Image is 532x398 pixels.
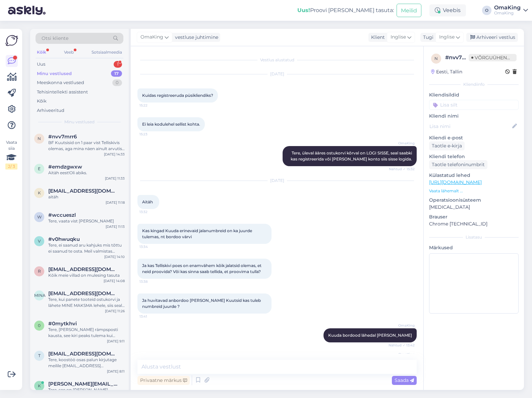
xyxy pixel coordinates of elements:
span: kirsti.tihho@gmail.com [48,188,118,194]
font: Kõik meie villad on mulesing tasuta [48,273,120,278]
span: #0mytkhvi [48,321,77,327]
font: mina [34,293,46,298]
font: Meeskonna vestlused [37,80,84,85]
font: 15:23 [139,132,147,136]
font: Veeb [64,50,74,55]
font: 0 [116,80,119,85]
font: Privaatne märkus [140,377,182,383]
font: OmaKing [398,141,415,145]
font: Tere, üleval ääres ostukorvi kõrval on LOGI SISSE, seal saabki kas registreerida või [PERSON_NAME... [291,150,413,161]
font: Taotle telefoninumbrit [432,161,485,168]
font: Kõik [37,98,47,104]
font: Operatsioonisüsteem [429,197,481,203]
font: Tere, vaata vist [PERSON_NAME] [48,218,114,223]
font: 17 [114,71,119,76]
font: [EMAIL_ADDRESS][DOMAIN_NAME] [48,350,140,357]
font: Nähtud ✓ 15:32 [389,167,415,171]
font: Kliendi nimi [429,113,459,119]
font: [DATE] [270,71,284,76]
font: Minu vestlused [64,119,95,124]
font: / 3 [10,164,15,169]
font: O [485,8,488,13]
button: Meilid [397,4,421,17]
font: Saada [395,377,409,383]
font: n [434,56,438,61]
font: k [38,383,41,388]
font: [DATE] 11:13 [106,224,125,229]
font: 13:41 [139,314,147,319]
font: # [445,54,449,61]
font: Brauser [429,214,448,220]
font: Tugi [423,34,433,40]
font: Aitäh [142,199,153,204]
font: OmaKing [398,352,415,356]
font: Klient [371,34,385,40]
font: Sotsiaalmeedia [92,50,122,55]
span: rothmanjoanna@gmail.com [48,266,118,272]
font: Veebis [443,7,461,13]
font: Uus! [297,7,310,13]
span: inna_kopeliovitch@hotmail.com [48,290,118,296]
font: [PERSON_NAME][EMAIL_ADDRESS][DOMAIN_NAME] [48,381,184,387]
font: Vaata lähemalt ... [429,188,463,193]
font: aitäh [48,194,58,199]
font: [EMAIL_ADDRESS][DOMAIN_NAME] [48,290,140,296]
font: Kliendisildid [429,92,459,98]
a: [URL][DOMAIN_NAME] [429,179,482,185]
font: [MEDICAL_DATA] [429,204,470,210]
font: Otsi kliente [42,35,68,41]
font: OmaKing [398,323,415,328]
font: Tere, kui panete tooteid ostukorvi ja lähete MINE MAKSMA lehele, siis seal saate oma aadressi ja ... [48,297,125,320]
font: Kliendi telefon [429,153,465,159]
input: Lisa silt [429,100,519,110]
font: 15:22 [139,103,147,108]
font: Lisatasu [466,235,482,240]
font: [DATE] 14:10 [104,255,125,259]
font: Chrome [TECHNICAL_ID] [429,221,487,227]
font: Ja kas Telliskivi poes on enamvähem kõik jalatsid olemas, et neid proovida? Või kas sinna saab te... [142,263,262,274]
font: Uus [37,61,45,67]
font: vestluse juhtimine [175,34,218,40]
span: #wccueszl [48,212,76,218]
font: 2 [8,164,10,169]
font: #nvv7mrr6 [48,133,77,140]
font: [DATE] 9:11 [107,339,125,343]
font: w [37,214,42,219]
font: e [38,166,41,171]
font: Minu vestlused [37,71,72,76]
input: Lisa nimi [429,123,511,130]
font: 0 [38,323,41,328]
font: #v0hwuqku [48,236,80,242]
span: #nvv7mrr6 [48,134,77,140]
span: #emdzgwxw [48,164,82,170]
font: Meilid [401,7,417,14]
font: [DATE] 11:18 [106,200,125,205]
font: Vestlus alustatud [260,57,294,62]
font: Kliendiinfo [463,82,485,87]
font: Aitäh eest!Oli abiks. [48,170,87,175]
font: Inglise [391,34,406,40]
font: 13:38 [139,279,147,284]
font: #0mytkhvi [48,320,77,327]
a: OmaKingOmaKing [494,5,528,16]
span: kimberli@playstack.ee [48,381,118,387]
font: Kuuda bordood lähedal [PERSON_NAME] [328,333,412,338]
font: Kuidas registreeruda püsikliendiks? [142,93,213,98]
font: Nähtud ✓ 13:42 [389,343,415,347]
font: Tere, ei saanud aru kahjuks mis tõttu ei saanud te osta. Meil valmistas töötas laitmatult. Hetkel... [48,243,122,272]
font: Tere, [PERSON_NAME] rämpsposti kausta, see kiri peaks tulema kui registreerite e-maili [48,327,118,344]
font: [DATE] 14:08 [104,279,125,283]
font: Tehisintellekti assistent [37,89,88,94]
font: [DATE] 14:33 [104,152,125,156]
font: nvv7mrr6 [449,54,476,61]
font: Märkused [429,245,453,251]
font: OmaKing [494,4,521,11]
font: Arhiveeri vestlus [476,34,515,40]
font: Kas kingad Kuuda erinevaid jalanumbreid on ka juurde tulemas, nt bordoo värvi [142,228,253,239]
font: [DATE] [270,178,284,183]
font: [EMAIL_ADDRESS][DOMAIN_NAME] [48,266,140,272]
font: BF Kuutsisid on 1 paar vist Telliskivis olemas, aga mina näen ainult arvutist, siis pääse sinna h... [48,140,125,169]
font: Vaata siia [6,140,17,151]
font: Ei leia kodulehel sellist kohta. [142,122,200,127]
